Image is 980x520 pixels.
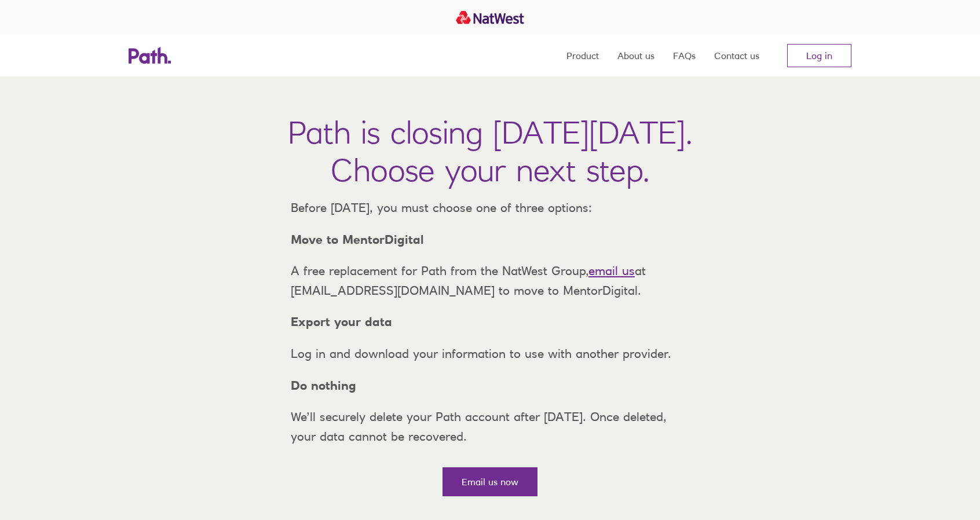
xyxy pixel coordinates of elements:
[281,344,699,364] p: Log in and download your information to use with another provider.
[566,35,599,76] a: Product
[291,314,392,329] strong: Export your data
[787,44,851,67] a: Log in
[281,261,699,300] p: A free replacement for Path from the NatWest Group, at [EMAIL_ADDRESS][DOMAIN_NAME] to move to Me...
[281,407,699,446] p: We’ll securely delete your Path account after [DATE]. Once deleted, your data cannot be recovered.
[443,467,537,496] a: Email us now
[617,35,654,76] a: About us
[673,35,696,76] a: FAQs
[281,198,699,218] p: Before [DATE], you must choose one of three options:
[588,263,635,278] a: email us
[291,378,356,393] strong: Do nothing
[714,35,759,76] a: Contact us
[288,113,693,189] h1: Path is closing [DATE][DATE]. Choose your next step.
[291,232,424,247] strong: Move to MentorDigital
